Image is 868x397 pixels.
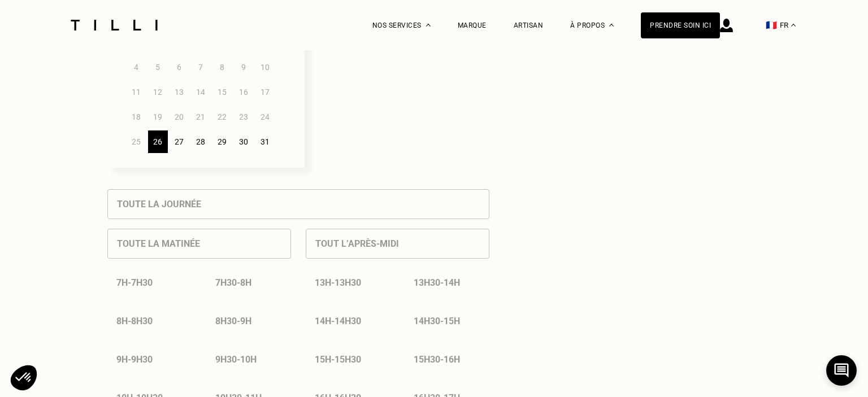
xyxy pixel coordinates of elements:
[609,24,614,27] img: Menu déroulant à propos
[766,20,777,30] span: 🇫🇷
[212,130,232,153] div: 29
[514,21,544,29] a: Artisan
[791,24,796,27] img: menu déroulant
[458,21,487,29] a: Marque
[641,12,720,38] a: Prendre soin ici
[426,24,431,27] img: Menu déroulant
[720,19,733,32] img: icône connexion
[148,130,168,153] div: 26
[234,130,254,153] div: 30
[255,130,275,153] div: 31
[170,130,189,153] div: 27
[67,20,162,30] img: Logo du service de couturière Tilli
[191,130,211,153] div: 28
